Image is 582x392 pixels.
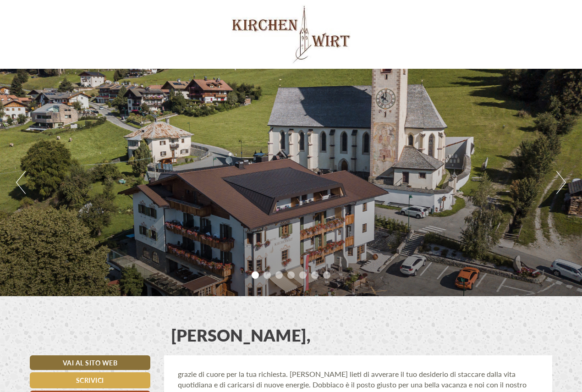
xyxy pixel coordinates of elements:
a: Vai al sito web [30,355,150,370]
a: Scrivici [30,372,150,388]
h1: [PERSON_NAME], [171,326,311,344]
button: Next [556,171,566,194]
button: Previous [16,171,26,194]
